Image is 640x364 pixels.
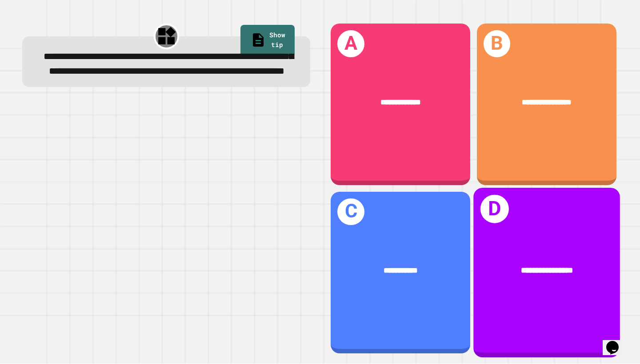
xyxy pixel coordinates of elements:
[337,30,364,57] h1: A
[480,194,509,223] h1: D
[603,328,631,355] iframe: chat widget
[240,25,295,56] a: Show tip
[337,198,364,226] h1: C
[484,30,511,57] h1: B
